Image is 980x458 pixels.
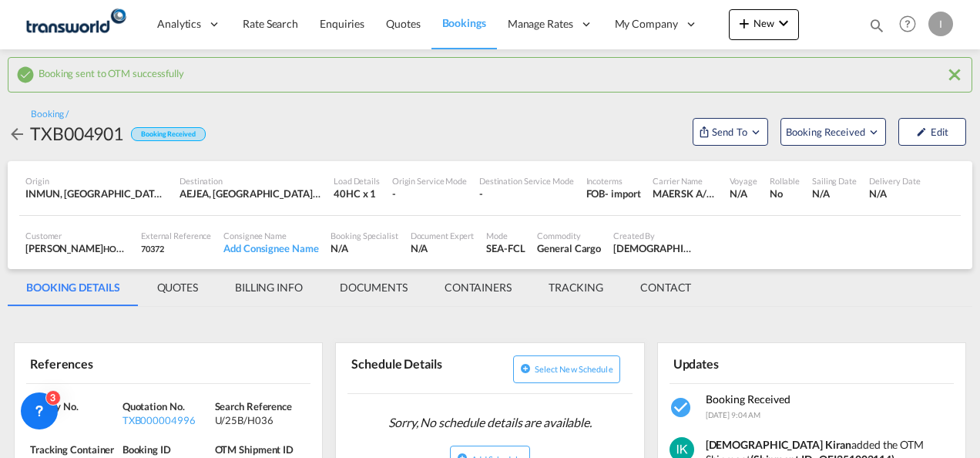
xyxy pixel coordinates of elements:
[157,16,201,32] span: Analytics
[8,269,710,306] md-pagination-wrapper: Use the left and right arrow keys to navigate between tabs
[31,108,69,121] div: Booking /
[334,175,380,187] div: Load Details
[894,11,928,39] div: Help
[898,118,966,146] button: icon-pencilEdit
[331,230,398,241] div: Booking Specialist
[392,187,467,200] div: -
[706,438,852,451] strong: [DEMOGRAPHIC_DATA] Kiran
[945,66,964,84] md-icon: icon-close
[215,400,292,413] span: Search Reference
[735,14,753,32] md-icon: icon-plus 400-fg
[730,175,757,187] div: Voyage
[382,408,598,437] span: Sorry, No schedule details are available.
[8,121,30,146] div: icon-arrow-left
[347,349,487,387] div: Schedule Details
[729,9,799,40] button: icon-plus 400-fgNewicon-chevron-down
[786,124,867,140] span: Booking Received
[392,175,467,187] div: Origin Service Mode
[770,187,800,200] div: No
[535,364,613,374] span: Select new schedule
[513,355,620,383] button: icon-plus-circleSelect new schedule
[479,175,574,187] div: Destination Service Mode
[653,175,717,187] div: Carrier Name
[180,187,321,200] div: AEJEA, Jebel Ali, United Arab Emirates, Middle East, Middle East
[30,400,79,413] span: Inquiry No.
[586,175,641,187] div: Incoterms
[223,230,318,241] div: Consignee Name
[25,230,129,241] div: Customer
[586,187,606,200] div: FOB
[8,125,26,143] md-icon: icon-arrow-left
[141,230,211,241] div: External Reference
[812,187,857,200] div: N/A
[180,175,321,187] div: Destination
[537,230,601,241] div: Commodity
[520,363,531,374] md-icon: icon-plus-circle
[123,413,211,427] div: TXB000004996
[139,269,216,306] md-tab-item: QUOTES
[508,16,573,32] span: Manage Rates
[537,241,601,255] div: General Cargo
[411,241,475,255] div: N/A
[613,241,693,255] div: Irishi Kiran
[426,269,530,306] md-tab-item: CONTAINERS
[23,7,127,42] img: f753ae806dec11f0841701cdfdf085c0.png
[25,241,129,255] div: [PERSON_NAME]
[894,11,921,37] span: Help
[334,187,380,200] div: 40HC x 1
[123,400,185,413] span: Quotation No.
[30,413,119,427] div: N/A
[613,230,693,241] div: Created By
[916,126,927,137] md-icon: icon-pencil
[730,187,757,200] div: N/A
[622,269,710,306] md-tab-item: CONTACT
[442,16,486,29] span: Bookings
[693,118,768,146] button: Open demo menu
[869,187,921,200] div: N/A
[670,396,694,420] md-icon: icon-checkbox-marked-circle
[16,66,35,84] md-icon: icon-checkbox-marked-circle
[774,14,793,32] md-icon: icon-chevron-down
[706,410,761,419] span: [DATE] 9:04 AM
[706,392,790,406] span: Booking Received
[25,187,167,200] div: INMUN, Mundra, India, Indian Subcontinent, Asia Pacific
[215,413,304,427] div: U/25B/H036
[215,443,294,456] span: OTM Shipment ID
[8,269,139,306] md-tab-item: BOOKING DETAILS
[615,16,678,32] span: My Company
[928,12,953,36] div: I
[123,443,171,456] span: Booking ID
[30,443,114,456] span: Tracking Container
[25,175,167,187] div: Origin
[321,269,426,306] md-tab-item: DOCUMENTS
[869,175,921,187] div: Delivery Date
[670,349,809,376] div: Updates
[411,230,475,241] div: Document Expert
[605,187,640,200] div: - import
[331,241,398,255] div: N/A
[223,241,318,255] div: Add Consignee Name
[653,187,717,200] div: MAERSK A/S / TDWC-DUBAI
[386,17,420,30] span: Quotes
[530,269,622,306] md-tab-item: TRACKING
[868,17,885,40] div: icon-magnify
[486,230,525,241] div: Mode
[735,17,793,29] span: New
[103,242,206,254] span: HOMES R US TRADING LLC
[141,244,164,254] span: 70372
[868,17,885,34] md-icon: icon-magnify
[770,175,800,187] div: Rollable
[486,241,525,255] div: SEA-FCL
[710,124,749,140] span: Send To
[39,63,184,79] span: Booking sent to OTM successfully
[320,17,364,30] span: Enquiries
[780,118,886,146] button: Open demo menu
[216,269,321,306] md-tab-item: BILLING INFO
[30,121,123,146] div: TXB004901
[26,349,166,376] div: References
[812,175,857,187] div: Sailing Date
[243,17,298,30] span: Rate Search
[479,187,574,200] div: -
[131,127,205,142] div: Booking Received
